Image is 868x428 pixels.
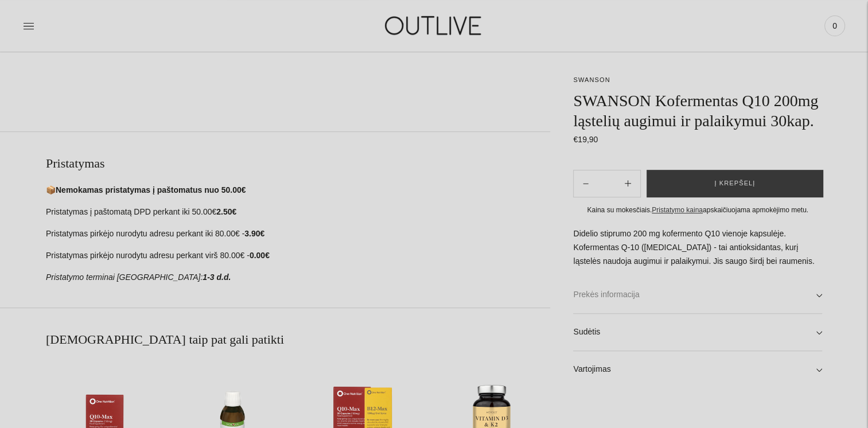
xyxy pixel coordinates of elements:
[573,91,822,131] h1: SWANSON Kofermentas Q10 200mg ląstelių augimui ir palaikymui 30kap.
[573,227,822,269] p: Didelio stiprumo 200 mg kofermento Q10 vienoje kapsulėje. Kofermentas Q-10 ([MEDICAL_DATA]) - tai...
[573,135,598,144] span: €19,90
[56,185,246,194] strong: Nemokamas pristatymas į paštomatus nuo 50.00€
[363,6,506,45] img: OUTLIVE
[203,273,231,282] strong: 1-3 d.d.
[598,175,616,192] input: Product quantity
[573,204,822,216] div: Kaina su mokesčiais. apskaičiuojama apmokėjimo metu.
[46,155,550,172] h2: Pristatymas
[827,18,843,34] span: 0
[573,314,822,351] a: Sudėtis
[46,331,550,348] h2: [DEMOGRAPHIC_DATA] taip pat gali patikti
[216,207,236,216] strong: 2.50€
[244,229,264,238] strong: 3.90€
[573,76,610,83] a: SWANSON
[573,351,822,388] a: Vartojimas
[46,273,203,282] em: Pristatymo terminai [GEOGRAPHIC_DATA]:
[824,13,845,38] a: 0
[46,184,550,197] p: 📦
[647,170,823,197] button: Į krepšelį
[46,249,550,263] p: Pristatymas pirkėjo nurodytu adresu perkant virš 80.00€ -
[46,205,550,219] p: Pristatymas į paštomatą DPD perkant iki 50.00€
[46,227,550,241] p: Pristatymas pirkėjo nurodytu adresu perkant iki 80.00€ -
[250,251,270,260] strong: 0.00€
[574,170,598,197] button: Add product quantity
[616,170,640,197] button: Subtract product quantity
[714,178,755,189] span: Į krepšelį
[573,277,822,313] a: Prekės informacija
[652,206,703,214] a: Pristatymo kaina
